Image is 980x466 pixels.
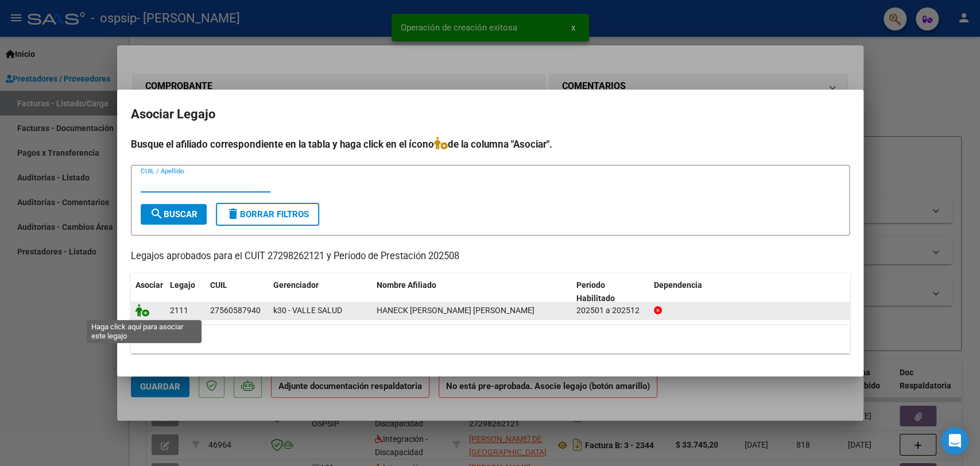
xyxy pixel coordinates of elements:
[170,306,188,315] span: 2111
[941,427,969,455] div: Open Intercom Messenger
[216,203,319,226] button: Borrar Filtros
[226,207,240,221] mat-icon: delete
[576,280,615,303] span: Periodo Habilitado
[131,325,850,353] div: 1 registros
[273,306,342,315] span: k30 - VALLE SALUD
[131,137,850,152] h4: Busque el afiliado correspondiente en la tabla y haga click en el ícono de la columna "Asociar".
[377,280,436,290] span: Nombre Afiliado
[150,207,164,221] mat-icon: search
[372,273,572,311] datatable-header-cell: Nombre Afiliado
[377,306,534,315] span: HANECK CIARA MARIA
[150,209,197,219] span: Buscar
[210,304,261,317] div: 27560587940
[170,280,195,290] span: Legajo
[131,273,165,311] datatable-header-cell: Asociar
[269,273,372,311] datatable-header-cell: Gerenciador
[649,273,850,311] datatable-header-cell: Dependencia
[131,249,850,264] p: Legajos aprobados para el CUIT 27298262121 y Período de Prestación 202508
[131,103,850,125] h2: Asociar Legajo
[654,280,702,290] span: Dependencia
[226,209,309,219] span: Borrar Filtros
[206,273,269,311] datatable-header-cell: CUIL
[135,280,163,290] span: Asociar
[165,273,206,311] datatable-header-cell: Legajo
[576,304,645,317] div: 202501 a 202512
[273,280,319,290] span: Gerenciador
[141,204,207,225] button: Buscar
[572,273,649,311] datatable-header-cell: Periodo Habilitado
[210,280,227,290] span: CUIL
